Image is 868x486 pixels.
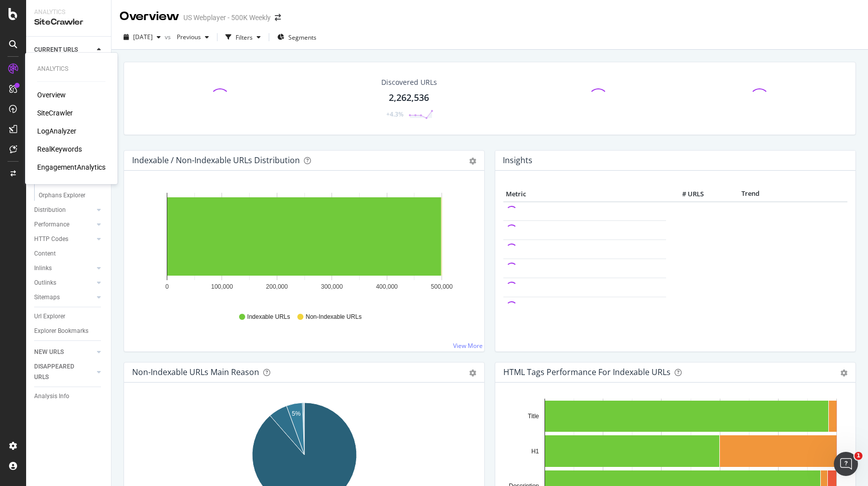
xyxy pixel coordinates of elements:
[39,190,104,201] a: Orphans Explorer
[34,361,85,383] div: DISAPPEARED URLS
[834,452,858,476] iframe: Intercom live chat
[34,205,66,215] div: Distribution
[666,187,706,202] th: # URLS
[34,219,94,230] a: Performance
[34,326,104,336] a: Explorer Bookmarks
[34,311,104,322] a: Url Explorer
[132,367,259,377] div: Non-Indexable URLs Main Reason
[275,14,281,21] div: arrow-right-arrow-left
[706,187,795,202] th: Trend
[34,45,94,55] a: CURRENT URLS
[120,29,165,45] button: [DATE]
[389,91,429,104] div: 2,262,536
[321,283,343,290] text: 300,000
[34,361,94,383] a: DISAPPEARED URLS
[453,341,483,350] a: View More
[34,45,78,55] div: CURRENT URLS
[34,17,103,28] div: SiteCrawler
[431,283,453,290] text: 500,000
[34,311,65,322] div: Url Explorer
[34,219,69,230] div: Performance
[503,367,671,377] div: HTML Tags Performance for Indexable URLs
[469,370,476,377] div: gear
[37,65,105,73] div: Analytics
[173,29,213,45] button: Previous
[247,313,290,321] span: Indexable URLs
[34,391,104,402] a: Analysis Info
[236,33,253,42] div: Filters
[854,452,862,460] span: 1
[132,155,300,165] div: Indexable / Non-Indexable URLs Distribution
[34,205,94,215] a: Distribution
[173,33,201,41] span: Previous
[386,110,403,118] div: +4.3%
[37,90,66,100] a: Overview
[34,292,94,303] a: Sitemaps
[305,313,361,321] span: Non-Indexable URLs
[528,413,539,420] text: Title
[37,108,73,118] a: SiteCrawler
[34,234,94,245] a: HTTP Codes
[469,158,476,165] div: gear
[288,33,316,42] span: Segments
[37,144,82,154] a: RealKeywords
[165,283,169,290] text: 0
[132,187,476,303] svg: A chart.
[183,13,271,23] div: US Webplayer - 500K Weekly
[34,391,69,402] div: Analysis Info
[34,347,64,357] div: NEW URLS
[531,448,539,455] text: H1
[34,249,104,259] a: Content
[840,370,847,377] div: gear
[376,283,398,290] text: 400,000
[292,410,301,417] text: 5%
[34,8,103,17] div: Analytics
[34,249,56,259] div: Content
[34,263,94,274] a: Inlinks
[503,187,666,202] th: Metric
[503,154,532,167] h4: Insights
[211,283,233,290] text: 100,000
[37,162,105,172] a: EngagementAnalytics
[266,283,288,290] text: 200,000
[34,278,56,288] div: Outlinks
[34,234,68,245] div: HTTP Codes
[165,33,173,41] span: vs
[39,190,85,201] div: Orphans Explorer
[133,33,153,41] span: 2025 Aug. 16th
[34,292,60,303] div: Sitemaps
[222,29,265,45] button: Filters
[120,8,179,25] div: Overview
[34,263,52,274] div: Inlinks
[34,326,88,336] div: Explorer Bookmarks
[273,29,320,45] button: Segments
[37,126,76,136] a: LogAnalyzer
[34,347,94,357] a: NEW URLS
[381,77,437,87] div: Discovered URLs
[34,278,94,288] a: Outlinks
